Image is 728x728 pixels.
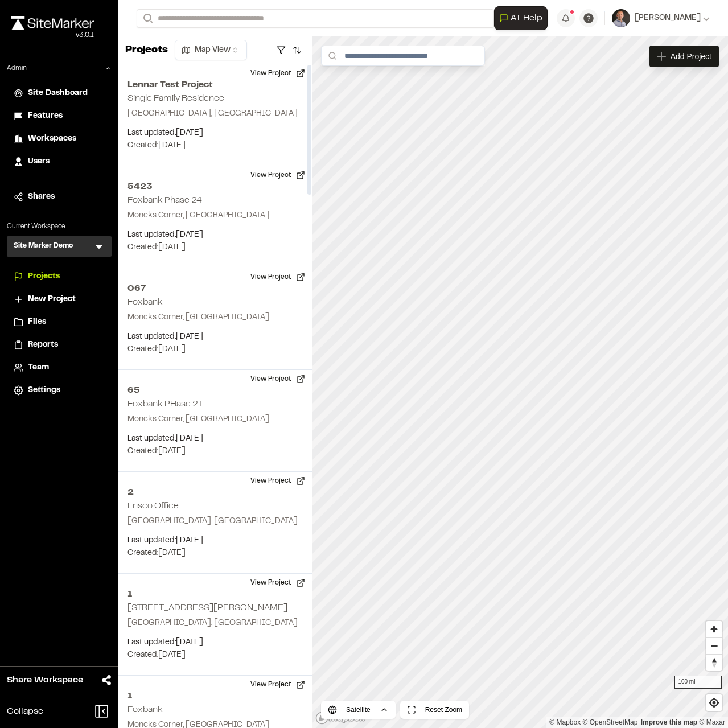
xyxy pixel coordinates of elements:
[28,155,50,168] span: Users
[641,718,697,726] a: Map feedback
[28,110,63,122] span: Features
[14,110,105,122] a: Features
[244,574,312,592] button: View Project
[321,701,396,719] button: Satellite
[14,384,105,397] a: Settings
[494,6,548,30] button: Open AI Assistant
[28,191,55,203] span: Shares
[706,637,722,654] button: Zoom out
[244,676,312,694] button: View Project
[137,9,157,28] button: Search
[14,87,105,100] a: Site Dashboard
[7,63,27,73] p: Admin
[706,621,722,637] button: Zoom in
[127,108,303,120] p: [GEOGRAPHIC_DATA], [GEOGRAPHIC_DATA]
[699,718,725,726] a: Maxar
[125,43,168,58] p: Projects
[127,636,303,649] p: Last updated: [DATE]
[127,486,303,499] h2: 2
[706,638,722,654] span: Zoom out
[127,127,303,139] p: Last updated: [DATE]
[127,547,303,560] p: Created: [DATE]
[127,413,303,426] p: Moncks Corner, [GEOGRAPHIC_DATA]
[7,221,112,232] p: Current Workspace
[127,587,303,601] h2: 1
[549,718,581,726] a: Mapbox
[127,502,179,510] h2: Frisco Office
[14,155,105,168] a: Users
[127,689,303,703] h2: 1
[14,133,105,145] a: Workspaces
[244,166,312,184] button: View Project
[14,270,105,283] a: Projects
[400,701,469,719] button: Reset Zoom
[127,331,303,343] p: Last updated: [DATE]
[127,78,303,92] h2: Lennar Test Project
[127,180,303,194] h2: 5423
[127,617,303,630] p: [GEOGRAPHIC_DATA], [GEOGRAPHIC_DATA]
[583,718,638,726] a: OpenStreetMap
[28,133,76,145] span: Workspaces
[674,676,722,689] div: 100 mi
[127,604,287,612] h2: [STREET_ADDRESS][PERSON_NAME]
[671,51,711,62] span: Add Project
[127,209,303,222] p: Moncks Corner, [GEOGRAPHIC_DATA]
[127,241,303,254] p: Created: [DATE]
[244,64,312,83] button: View Project
[127,384,303,397] h2: 65
[127,229,303,241] p: Last updated: [DATE]
[14,361,105,374] a: Team
[14,241,73,252] h3: Site Marker Demo
[127,400,202,408] h2: Foxbank PHase 21
[28,270,60,283] span: Projects
[127,196,202,204] h2: Foxbank Phase 24
[315,711,365,725] a: Mapbox logo
[14,293,105,306] a: New Project
[28,339,58,351] span: Reports
[127,311,303,324] p: Moncks Corner, [GEOGRAPHIC_DATA]
[706,654,722,671] button: Reset bearing to north
[14,191,105,203] a: Shares
[127,298,163,306] h2: Foxbank
[28,316,46,328] span: Files
[494,6,552,30] div: Open AI Assistant
[14,316,105,328] a: Files
[127,343,303,356] p: Created: [DATE]
[7,705,43,718] span: Collapse
[127,282,303,295] h2: 067
[706,655,722,671] span: Reset bearing to north
[127,433,303,445] p: Last updated: [DATE]
[244,472,312,490] button: View Project
[127,139,303,152] p: Created: [DATE]
[11,16,94,30] img: rebrand.png
[11,30,94,40] div: Oh geez...please don't...
[127,534,303,547] p: Last updated: [DATE]
[127,649,303,661] p: Created: [DATE]
[127,706,163,714] h2: Foxbank
[28,384,60,397] span: Settings
[127,94,224,102] h2: Single Family Residence
[635,12,701,24] span: [PERSON_NAME]
[28,361,49,374] span: Team
[28,293,76,306] span: New Project
[612,9,710,27] button: [PERSON_NAME]
[127,445,303,458] p: Created: [DATE]
[612,9,630,27] img: User
[244,268,312,286] button: View Project
[244,370,312,388] button: View Project
[28,87,88,100] span: Site Dashboard
[127,515,303,528] p: [GEOGRAPHIC_DATA], [GEOGRAPHIC_DATA]
[511,11,542,25] span: AI Help
[14,339,105,351] a: Reports
[7,673,83,687] span: Share Workspace
[706,694,722,711] button: Find my location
